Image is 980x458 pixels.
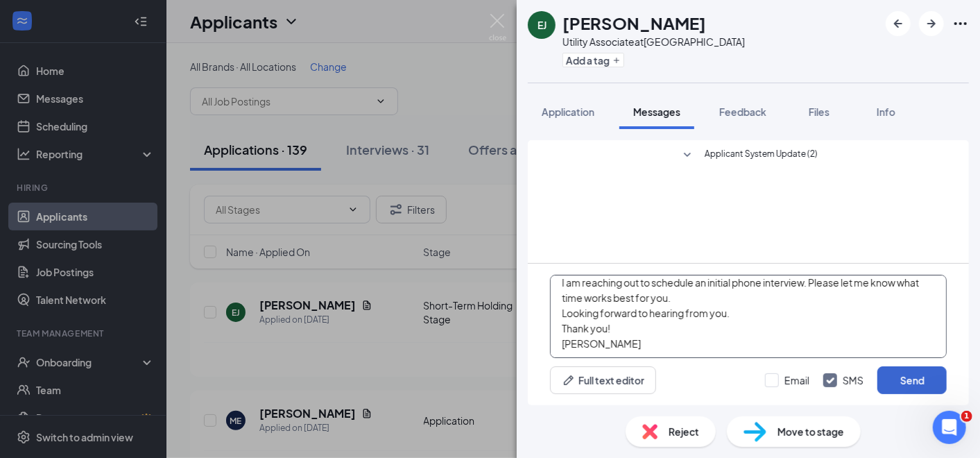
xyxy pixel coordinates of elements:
svg: Pen [562,373,576,387]
span: Files [809,105,829,118]
button: PlusAdd a tag [562,53,624,67]
div: EJ [538,18,547,32]
span: Applicant System Update (2) [705,147,818,164]
span: Info [877,105,895,118]
button: Full text editorPen [550,366,656,394]
span: 1 [961,411,972,422]
button: ArrowLeftNew [886,11,911,36]
span: Application [542,105,594,118]
textarea: My name is [PERSON_NAME], and I am part of the recruitment team at EDM Ventures/[PERSON_NAME] [GE... [550,275,947,358]
span: Move to stage [777,424,844,439]
span: Reject [669,424,699,439]
span: Messages [633,105,680,118]
button: ArrowRight [919,11,944,36]
iframe: Intercom live chat [933,411,966,444]
svg: Ellipses [952,15,969,32]
svg: ArrowRight [923,15,940,32]
button: SmallChevronDownApplicant System Update (2) [679,147,818,164]
button: Send [877,366,947,394]
div: Utility Associate at [GEOGRAPHIC_DATA] [562,35,745,49]
svg: SmallChevronDown [679,147,696,164]
svg: ArrowLeftNew [890,15,906,32]
h1: [PERSON_NAME] [562,11,706,35]
svg: Plus [612,56,621,65]
span: Feedback [719,105,766,118]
